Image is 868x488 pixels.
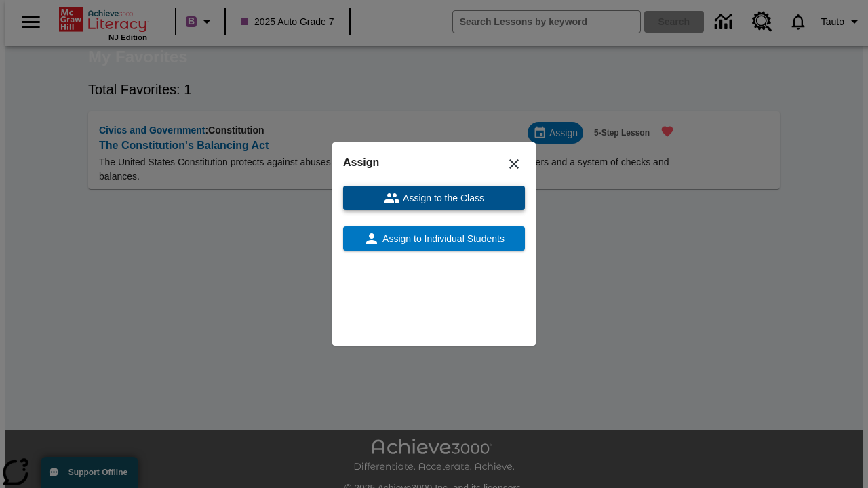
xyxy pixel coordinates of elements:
[343,186,525,210] button: Assign to the Class
[400,191,484,205] span: Assign to the Class
[343,153,525,172] h6: Assign
[343,226,525,251] button: Assign to Individual Students
[380,232,505,246] span: Assign to Individual Students
[498,148,530,180] button: Close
